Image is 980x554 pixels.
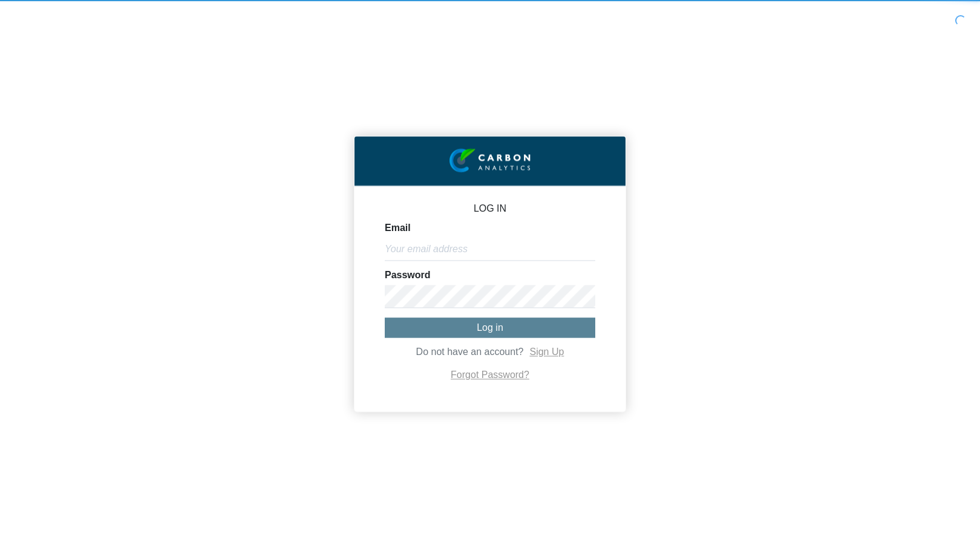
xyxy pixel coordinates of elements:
[385,238,595,261] input: Your email address
[416,347,524,357] span: Do not have an account?
[477,322,503,333] span: Log in
[385,318,595,337] button: Log in
[385,270,431,280] label: Password
[451,370,529,380] a: Forgot Password?
[529,347,564,357] a: Sign Up
[385,223,411,233] label: Email
[449,148,531,173] img: insight-logo-2.png
[385,204,595,213] p: LOG IN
